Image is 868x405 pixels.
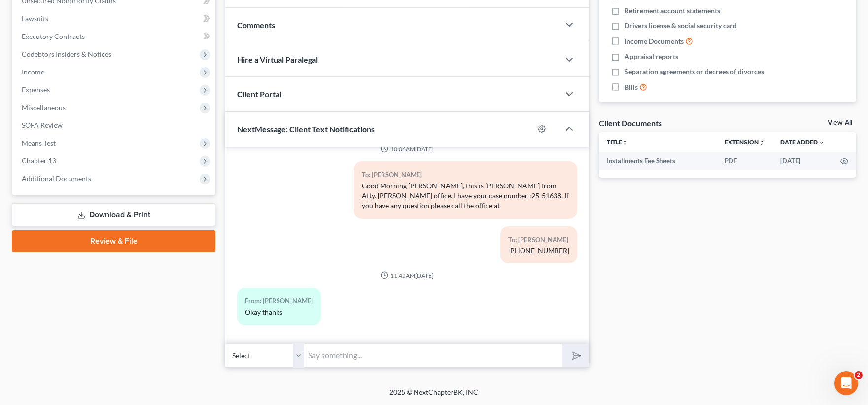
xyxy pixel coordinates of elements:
[14,116,215,134] a: SOFA Review
[508,246,569,256] div: [PHONE_NUMBER]
[237,271,577,280] div: 11:42AM[DATE]
[237,89,281,99] span: Client Portal
[828,119,852,126] a: View All
[780,138,825,146] a: Date Added expand_more
[772,152,833,170] td: [DATE]
[362,181,569,211] div: Good Morning [PERSON_NAME], this is [PERSON_NAME] from Atty. [PERSON_NAME] office. I have your ca...
[622,140,628,146] i: unfold_more
[22,174,91,183] span: Additional Documents
[625,37,684,46] span: Income Documents
[819,140,825,146] i: expand_more
[22,103,66,111] span: Miscellaneous
[834,371,858,395] iframe: Intercom live chat
[12,203,215,226] a: Download & Print
[22,14,48,23] span: Lawsuits
[14,28,215,45] a: Executory Contracts
[237,55,318,64] span: Hire a Virtual Paralegal
[362,169,569,181] div: To: [PERSON_NAME]
[22,68,44,76] span: Income
[153,387,715,405] div: 2025 © NextChapterBK, INC
[625,67,764,76] span: Separation agreements or decrees of divorces
[625,6,720,16] span: Retirement account statements
[22,121,63,129] span: SOFA Review
[855,371,863,379] span: 2
[625,52,678,62] span: Appraisal reports
[508,234,569,246] div: To: [PERSON_NAME]
[625,21,737,31] span: Drivers license & social security card
[245,295,313,307] div: From: [PERSON_NAME]
[245,307,313,317] div: Okay thanks
[237,124,375,134] span: NextMessage: Client Text Notifications
[237,20,275,30] span: Comments
[14,10,215,28] a: Lawsuits
[22,156,56,165] span: Chapter 13
[599,152,717,170] td: Installments Fee Sheets
[625,82,638,92] span: Bills
[22,85,50,94] span: Expenses
[237,145,577,153] div: 10:06AM[DATE]
[717,152,772,170] td: PDF
[22,139,56,147] span: Means Test
[12,230,215,252] a: Review & File
[725,138,764,146] a: Extensionunfold_more
[22,50,111,58] span: Codebtors Insiders & Notices
[759,140,764,146] i: unfold_more
[599,118,662,128] div: Client Documents
[607,138,628,146] a: Titleunfold_more
[304,343,562,368] input: Say something...
[22,32,85,40] span: Executory Contracts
